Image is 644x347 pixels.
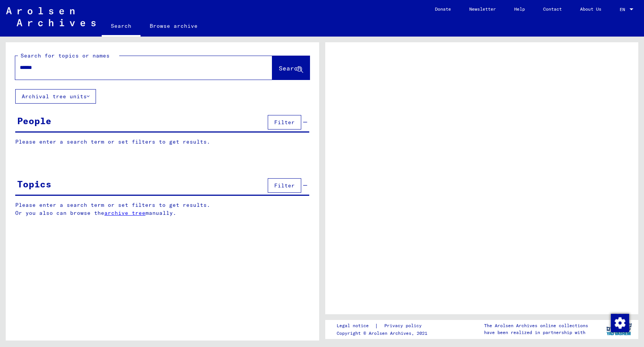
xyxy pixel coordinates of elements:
a: Privacy policy [378,322,431,330]
img: Arolsen_neg.svg [6,7,96,26]
mat-label: Search for topics or names [21,52,110,59]
p: The Arolsen Archives online collections [484,322,588,329]
a: Browse archive [141,17,207,35]
p: Copyright © Arolsen Archives, 2021 [337,330,431,337]
p: Please enter a search term or set filters to get results. [15,138,309,146]
p: Please enter a search term or set filters to get results. Or you also can browse the manually. [15,201,310,217]
a: Search [102,17,141,37]
div: People [17,114,51,128]
a: Legal notice [337,322,375,330]
button: Search [272,56,310,80]
p: have been realized in partnership with [484,329,588,336]
span: Filter [274,182,295,189]
button: Filter [268,178,301,193]
span: Search [279,64,302,72]
img: yv_logo.png [605,320,633,339]
a: archive tree [104,209,145,216]
span: EN [620,7,628,12]
span: Filter [274,119,295,126]
div: Topics [17,177,51,191]
img: Change consent [611,314,629,332]
div: | [337,322,431,330]
button: Filter [268,115,301,130]
button: Archival tree units [15,89,96,104]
